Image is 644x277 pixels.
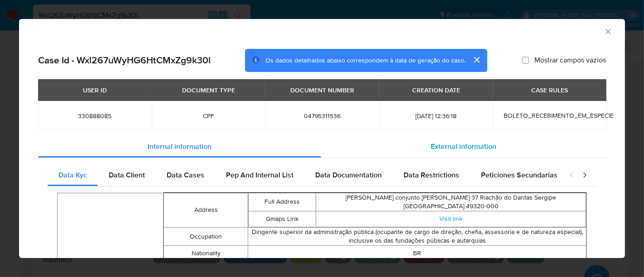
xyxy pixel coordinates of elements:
[404,170,459,180] span: Data Restrictions
[226,170,293,180] span: Pep And Internal List
[77,82,112,98] div: USER ID
[439,214,462,223] a: Visit link
[148,141,211,152] span: Internal information
[49,112,141,120] span: 330888085
[48,164,560,186] div: Detailed internal info
[38,54,211,66] h2: Case Id - Wxl267uWyHG6HtCMxZg9k30l
[466,49,487,71] button: cerrar
[163,112,255,120] span: CPF
[248,227,586,245] td: Dirigente superior da administração pública (ocupante de cargo de direção, chefia, assessoria e d...
[534,56,606,65] span: Mostrar campos vazios
[163,246,248,262] td: Nationality
[276,112,368,120] span: 04795311536
[390,112,482,120] span: [DATE] 12:36:18
[248,246,586,262] td: BR
[522,57,529,64] input: Mostrar campos vazios
[249,211,316,227] td: Gmaps Link
[315,170,382,180] span: Data Documentation
[431,141,496,152] span: External information
[604,27,612,35] button: Fechar a janela
[249,193,316,211] td: Full Address
[19,19,625,258] div: closure-recommendation-modal
[316,193,586,211] td: [PERSON_NAME] conjunto [PERSON_NAME] 37 Riachão do Dantas Sergipe [GEOGRAPHIC_DATA] 49320-000
[109,170,145,180] span: Data Client
[163,227,248,245] td: Occupation
[163,193,248,227] td: Address
[58,170,87,180] span: Data Kyc
[38,136,606,158] div: Detailed info
[526,82,573,98] div: CASE RULES
[481,170,557,180] span: Peticiones Secundarias
[504,111,614,120] span: BOLETO_RECEBIMENTO_EM_ESPECIE
[407,82,466,98] div: CREATION DATE
[167,170,204,180] span: Data Cases
[265,56,466,65] span: Os dados detalhados abaixo correspondem à data de geração do caso.
[177,82,240,98] div: DOCUMENT TYPE
[285,82,360,98] div: DOCUMENT NUMBER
